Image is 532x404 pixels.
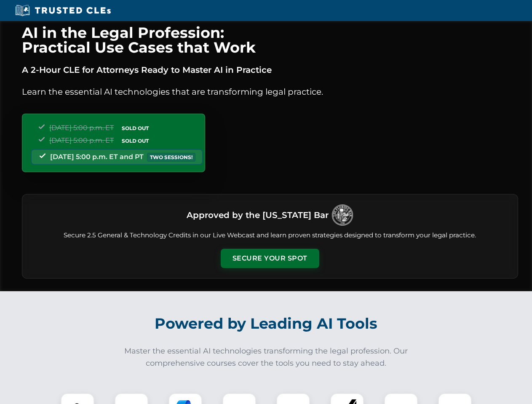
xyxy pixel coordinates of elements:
p: Secure 2.5 General & Technology Credits in our Live Webcast and learn proven strategies designed ... [32,231,508,240]
h3: Approved by the [US_STATE] Bar [187,207,329,223]
span: SOLD OUT [119,136,152,145]
img: Trusted CLEs [13,4,113,17]
span: SOLD OUT [119,124,152,133]
span: [DATE] 5:00 p.m. ET [49,136,114,144]
h2: Powered by Leading AI Tools [33,309,500,338]
img: Logo [332,205,353,226]
span: [DATE] 5:00 p.m. ET [49,124,114,132]
h1: AI in the Legal Profession: Practical Use Cases that Work [22,25,518,55]
p: Master the essential AI technologies transforming the legal profession. Our comprehensive courses... [119,345,414,369]
p: A 2-Hour CLE for Attorneys Ready to Master AI in Practice [22,63,518,77]
button: Secure Your Spot [221,249,319,268]
p: Learn the essential AI technologies that are transforming legal practice. [22,85,518,98]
